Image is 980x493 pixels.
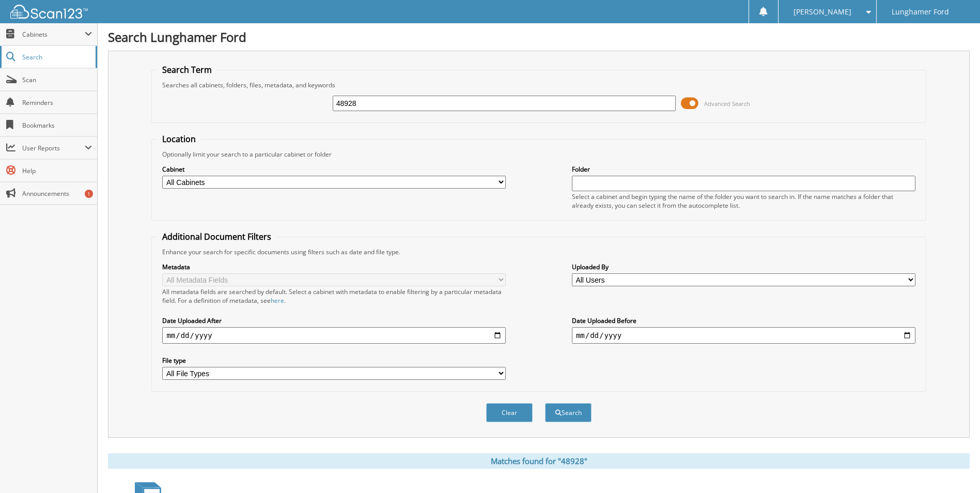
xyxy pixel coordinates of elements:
[157,133,201,145] legend: Location
[157,231,276,242] legend: Additional Document Filters
[892,9,949,15] span: Lunghamer Ford
[22,189,92,198] span: Announcements
[162,316,506,325] label: Date Uploaded After
[486,403,533,422] button: Clear
[22,98,92,107] span: Reminders
[572,263,915,271] label: Uploaded By
[108,453,970,469] div: Matches found for "48928"
[572,192,915,210] div: Select a cabinet and begin typing the name of the folder you want to search in. If the name match...
[162,263,506,271] label: Metadata
[108,28,970,45] h1: Search Lunghamer Ford
[794,9,851,15] span: [PERSON_NAME]
[545,403,592,422] button: Search
[22,144,85,152] span: User Reports
[22,121,92,130] span: Bookmarks
[22,53,90,61] span: Search
[157,150,920,159] div: Optionally limit your search to a particular cabinet or folder
[162,165,506,174] label: Cabinet
[572,165,915,174] label: Folder
[162,356,506,365] label: File type
[162,287,506,305] div: All metadata fields are searched by default. Select a cabinet with metadata to enable filtering b...
[22,166,92,175] span: Help
[704,100,750,107] span: Advanced Search
[157,64,217,75] legend: Search Term
[157,248,920,256] div: Enhance your search for specific documents using filters such as date and file type.
[22,75,92,84] span: Scan
[157,81,920,89] div: Searches all cabinets, folders, files, metadata, and keywords
[162,327,506,344] input: start
[22,30,85,39] span: Cabinets
[572,327,915,344] input: end
[10,5,88,19] img: scan123-logo-white.svg
[85,190,93,198] div: 1
[572,316,915,325] label: Date Uploaded Before
[271,296,284,305] a: here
